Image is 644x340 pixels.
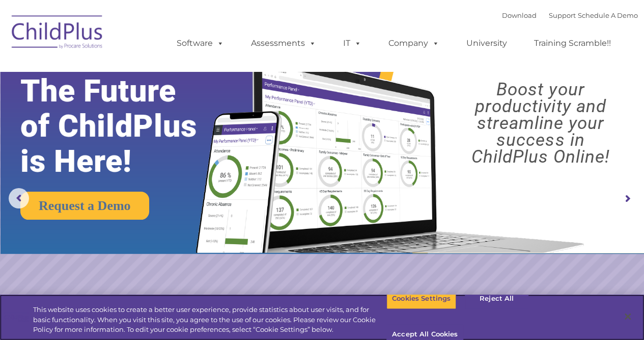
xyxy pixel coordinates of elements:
[142,109,185,117] span: Phone number
[241,33,326,54] a: Assessments
[33,305,386,335] div: This website uses cookies to create a better user experience, provide statistics about user visit...
[549,11,576,19] a: Support
[578,11,638,19] a: Schedule A Demo
[386,288,456,309] button: Cookies Settings
[445,81,636,165] rs-layer: Boost your productivity and streamline your success in ChildPlus Online!
[333,33,372,54] a: IT
[166,33,234,54] a: Software
[7,8,108,59] img: ChildPlus by Procare Solutions
[20,73,226,179] rs-layer: The Future of ChildPlus is Here!
[502,11,537,19] a: Download
[524,33,621,54] a: Training Scramble!!
[456,33,517,54] a: University
[617,305,639,328] button: Close
[465,288,528,309] button: Reject All
[142,67,173,75] span: Last name
[20,192,149,220] a: Request a Demo
[502,11,638,19] font: |
[378,33,450,54] a: Company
